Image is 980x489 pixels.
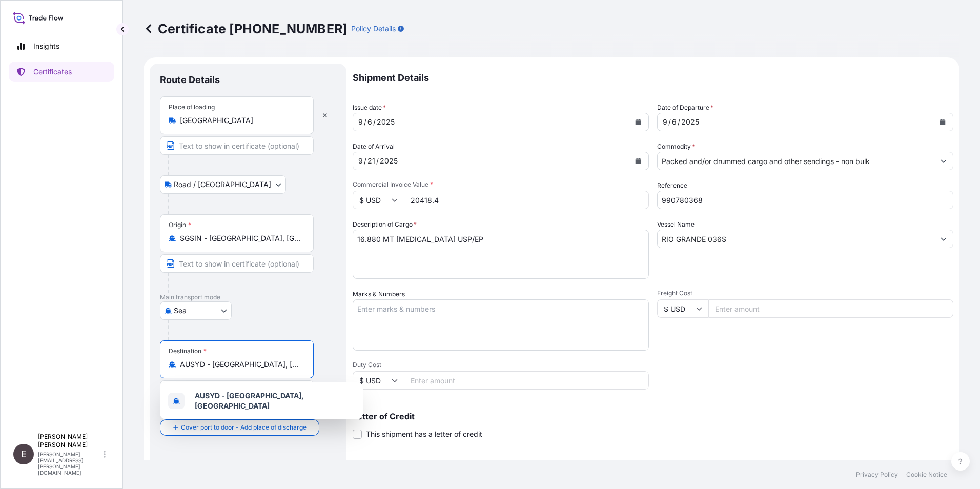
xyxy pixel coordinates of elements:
[353,141,395,152] span: Date of Arrival
[657,219,695,230] label: Vessel Name
[404,191,649,209] input: Enter amount
[351,24,396,34] p: Policy Details
[630,153,646,169] button: Calendar
[169,103,215,111] div: Place of loading
[364,155,366,167] div: /
[668,116,671,128] div: /
[195,391,304,410] b: AUSYD - [GEOGRAPHIC_DATA], [GEOGRAPHIC_DATA]
[934,230,953,248] button: Show suggestions
[680,116,700,128] div: year,
[160,136,314,155] input: Text to appear on certificate
[376,155,379,167] div: /
[657,191,953,209] input: Enter booking reference
[357,116,364,128] div: month,
[404,371,649,390] input: Enter amount
[353,103,386,113] span: Issue date
[678,116,680,128] div: /
[160,301,232,320] button: Select transport
[160,293,336,301] p: Main transport mode
[364,116,366,128] div: /
[630,114,646,130] button: Calendar
[181,422,307,433] span: Cover port to door - Add place of discharge
[357,155,364,167] div: month,
[353,361,649,369] span: Duty Cost
[366,116,373,128] div: day,
[373,116,376,128] div: /
[160,382,363,419] div: Show suggestions
[33,67,72,77] p: Certificates
[366,429,482,439] span: This shipment has a letter of credit
[376,116,396,128] div: year,
[169,221,191,229] div: Origin
[38,433,101,449] p: [PERSON_NAME] [PERSON_NAME]
[906,471,947,479] p: Cookie Notice
[657,141,695,152] label: Commodity
[708,299,953,318] input: Enter amount
[353,230,649,279] textarea: 16.880 MT [MEDICAL_DATA] USP/EP
[353,219,417,230] label: Description of Cargo
[160,74,220,86] p: Route Details
[353,289,405,299] label: Marks & Numbers
[657,103,713,113] span: Date of Departure
[180,359,301,370] input: Destination
[671,116,678,128] div: day,
[657,289,953,297] span: Freight Cost
[353,180,649,189] span: Commercial Invoice Value
[934,114,951,130] button: Calendar
[38,451,101,476] p: [PERSON_NAME][EMAIL_ADDRESS][PERSON_NAME][DOMAIN_NAME]
[658,230,934,248] input: Type to search vessel name or IMO
[934,152,953,170] button: Show suggestions
[160,254,314,273] input: Text to appear on certificate
[160,175,286,194] button: Select transport
[662,116,668,128] div: month,
[180,233,301,243] input: Origin
[657,180,687,191] label: Reference
[353,64,953,92] p: Shipment Details
[33,41,59,51] p: Insights
[353,412,953,420] p: Letter of Credit
[174,179,271,190] span: Road / [GEOGRAPHIC_DATA]
[160,380,314,399] input: Text to appear on certificate
[379,155,399,167] div: year,
[174,305,187,316] span: Sea
[144,21,347,37] p: Certificate [PHONE_NUMBER]
[169,347,207,355] div: Destination
[21,449,27,459] span: E
[856,471,898,479] p: Privacy Policy
[658,152,934,170] input: Type to search commodity
[180,115,301,126] input: Place of loading
[366,155,376,167] div: day,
